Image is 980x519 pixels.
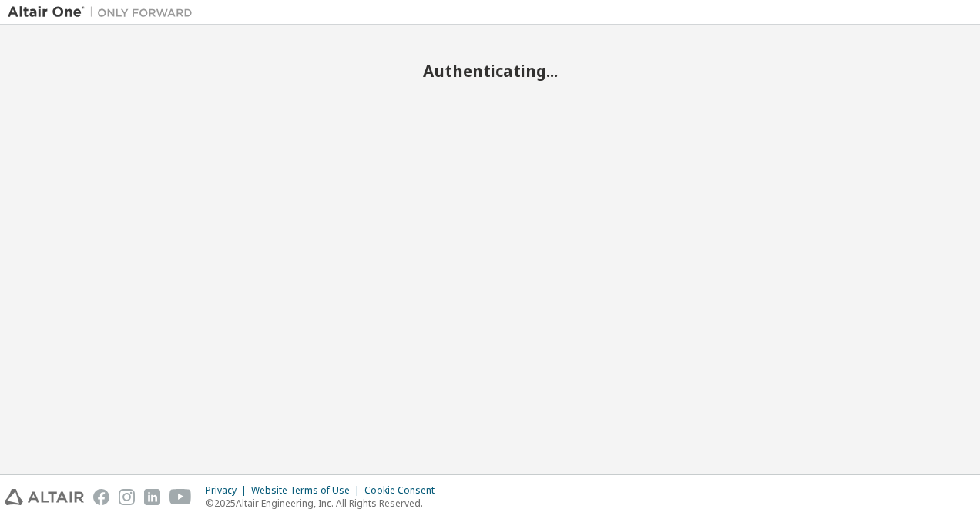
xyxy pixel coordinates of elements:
[144,489,160,505] img: linkedin.svg
[251,484,364,497] div: Website Terms of Use
[8,61,972,81] h2: Authenticating...
[8,5,200,20] img: Altair One
[93,489,109,505] img: facebook.svg
[364,484,444,497] div: Cookie Consent
[206,484,251,497] div: Privacy
[169,489,192,505] img: youtube.svg
[5,489,84,505] img: altair_logo.svg
[206,497,444,510] p: © 2025 Altair Engineering, Inc. All Rights Reserved.
[119,489,135,505] img: instagram.svg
